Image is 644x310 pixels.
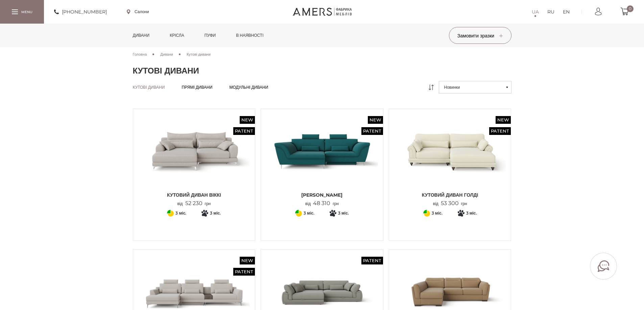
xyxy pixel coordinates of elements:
[361,257,383,264] span: Patent
[457,33,503,39] span: Замовити зразки
[466,209,477,217] span: 3 міс.
[165,24,189,47] a: Крісла
[438,200,461,206] span: 53 300
[199,24,221,47] a: Пуфи
[133,66,511,76] h1: Кутові дивани
[449,27,511,44] button: Замовити зразки
[133,51,147,57] a: Головна
[127,9,149,15] a: Салони
[489,127,511,135] span: Patent
[160,51,173,57] a: Дивани
[54,8,107,16] a: [PHONE_NUMBER]
[183,200,205,206] span: 52 230
[210,209,221,217] span: 3 міс.
[177,200,211,207] p: від грн
[266,114,378,207] a: New Patent Кутовий Диван Грейсі Кутовий Диван Грейсі [PERSON_NAME] від48 310грн
[231,24,268,47] a: в наявності
[361,127,383,135] span: Patent
[138,114,250,207] a: New Patent Кутовий диван ВІККІ Кутовий диван ВІККІ Кутовий диван ВІККІ від52 230грн
[182,85,212,90] a: Прямі дивани
[305,200,339,207] p: від грн
[563,8,570,16] a: EN
[138,192,250,198] span: Кутовий диван ВІККІ
[233,268,255,276] span: Patent
[432,209,443,217] span: 3 міс.
[368,116,383,124] span: New
[160,52,173,57] span: Дивани
[496,116,511,124] span: New
[338,209,349,217] span: 3 міс.
[394,192,506,198] span: Кутовий диван ГОЛДІ
[311,200,333,206] span: 48 310
[627,5,634,12] span: 0
[175,209,186,217] span: 3 міс.
[547,8,554,16] a: RU
[304,209,314,217] span: 3 міс.
[240,116,255,124] span: New
[229,85,268,90] a: Модульні дивани
[233,127,255,135] span: Patent
[240,257,255,264] span: New
[133,52,147,57] span: Головна
[439,81,511,93] button: Новинки
[394,114,506,207] a: New Patent Кутовий диван ГОЛДІ Кутовий диван ГОЛДІ Кутовий диван ГОЛДІ від53 300грн
[128,24,155,47] a: Дивани
[266,192,378,198] span: [PERSON_NAME]
[433,200,467,207] p: від грн
[532,8,539,16] a: UA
